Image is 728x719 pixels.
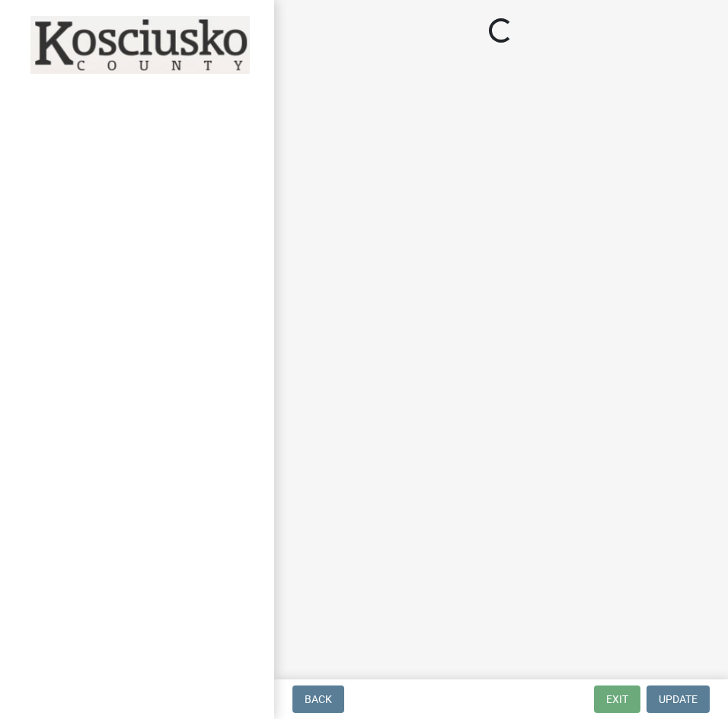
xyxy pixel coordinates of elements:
[659,693,698,705] span: Update
[30,16,250,74] img: Kosciusko County, Indiana
[594,685,640,713] button: Exit
[305,693,332,705] span: Back
[647,685,710,713] button: Update
[292,685,344,713] button: Back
